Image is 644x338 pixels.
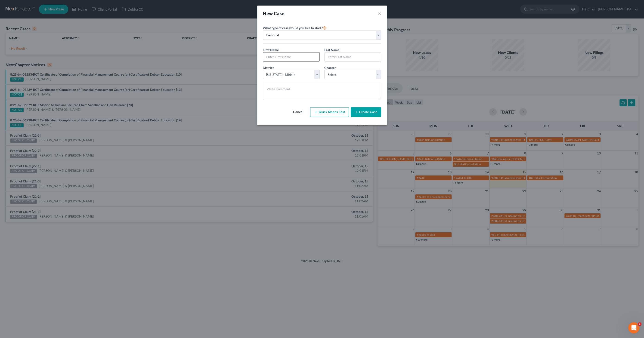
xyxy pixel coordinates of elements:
input: Enter First Name [263,52,319,61]
strong: New Case [263,11,284,16]
span: District [263,66,274,70]
button: Create Case [351,107,381,117]
iframe: Intercom live chat [628,322,639,333]
span: First Name [263,48,279,52]
button: Quick Means Test [310,107,349,117]
input: Enter Last Name [325,52,381,61]
button: × [378,10,381,17]
button: Cancel [288,108,308,117]
label: What type of case would you like to start? [263,25,326,31]
span: 1 [638,322,641,326]
span: Chapter [324,66,336,70]
span: Last Name [324,48,339,52]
